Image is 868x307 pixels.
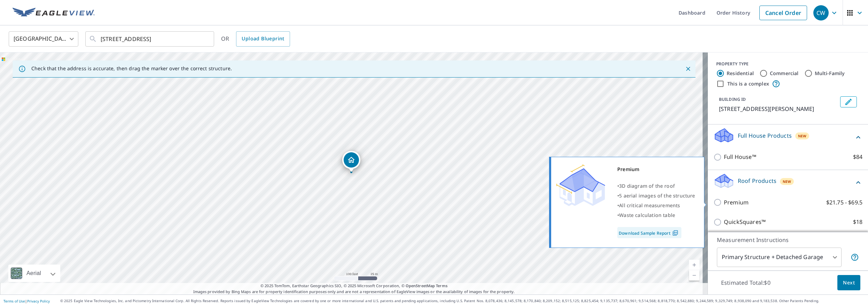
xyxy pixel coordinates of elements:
[24,265,43,282] div: Aerial
[13,8,95,18] img: EV Logo
[236,31,290,47] a: Upload Blueprint
[717,236,859,244] p: Measurement Instructions
[719,105,837,113] p: [STREET_ADDRESS][PERSON_NAME]
[60,298,865,304] p: © 2025 Eagle View Technologies, Inc. and Pictometry International Corp. All Rights Reserved. Repo...
[851,253,859,261] span: Your report will include the primary structure and a detached garage if one exists.
[724,218,766,226] p: QuickSquares™
[738,177,776,185] p: Roof Products
[815,70,845,77] label: Multi-Family
[619,202,680,209] span: All critical measurements
[3,299,25,304] a: Terms of Use
[716,61,860,67] div: PROPERTY TYPE
[9,29,78,49] div: [GEOGRAPHIC_DATA]
[619,192,695,199] span: 5 aerial images of the structure
[853,153,862,161] p: $84
[617,227,681,238] a: Download Sample Report
[101,29,200,49] input: Search by address or latitude-longitude
[342,151,360,172] div: Dropped pin, building 1, Residential property, 18403 Nina St Omaha, NE 68130
[617,201,695,210] div: •
[436,283,447,288] a: Terms
[727,70,754,77] label: Residential
[221,31,290,47] div: OR
[738,131,792,140] p: Full House Products
[617,164,695,174] div: Premium
[260,283,447,289] span: © 2025 TomTom, Earthstar Geographics SIO, © 2025 Microsoft Corporation, ©
[727,80,769,87] label: This is a complex
[724,153,756,161] p: Full House™
[843,278,855,287] span: Next
[759,6,807,20] a: Cancel Order
[837,275,860,291] button: Next
[619,183,675,189] span: 3D diagram of the roof
[826,198,862,207] p: $21.75 - $69.5
[798,133,807,139] span: New
[853,218,862,226] p: $18
[713,127,862,147] div: Full House ProductsNew
[8,265,60,282] div: Aerial
[724,198,749,207] p: Premium
[713,173,862,193] div: Roof ProductsNew
[556,164,605,206] img: Premium
[242,34,284,43] span: Upload Blueprint
[715,275,776,290] p: Estimated Total: $0
[617,181,695,191] div: •
[783,179,791,184] span: New
[3,299,50,303] p: |
[813,5,829,21] div: CW
[406,283,435,288] a: OpenStreetMap
[31,65,232,72] p: Check that the address is accurate, then drag the marker over the correct structure.
[689,270,699,281] a: Current Level 18, Zoom Out
[619,212,675,218] span: Waste calculation table
[840,96,857,107] button: Edit building 1
[689,260,699,270] a: Current Level 18, Zoom In
[717,248,842,267] div: Primary Structure + Detached Garage
[770,70,799,77] label: Commercial
[683,64,693,73] button: Close
[617,191,695,201] div: •
[671,230,680,236] img: Pdf Icon
[719,96,746,102] p: BUILDING ID
[617,210,695,220] div: •
[27,299,50,304] a: Privacy Policy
